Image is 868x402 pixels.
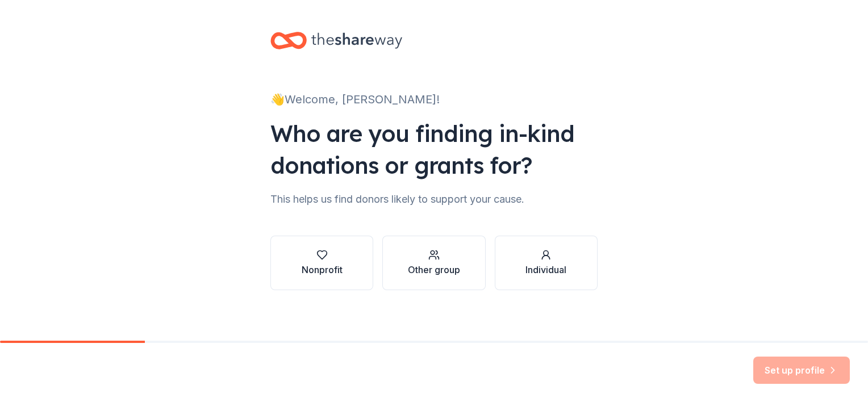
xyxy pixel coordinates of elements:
[495,236,598,290] button: Individual
[270,236,373,290] button: Nonprofit
[408,263,460,277] div: Other group
[270,190,598,208] div: This helps us find donors likely to support your cause.
[382,236,485,290] button: Other group
[270,118,598,181] div: Who are you finding in-kind donations or grants for?
[270,90,598,108] div: 👋 Welcome, [PERSON_NAME]!
[525,263,566,277] div: Individual
[302,263,343,277] div: Nonprofit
